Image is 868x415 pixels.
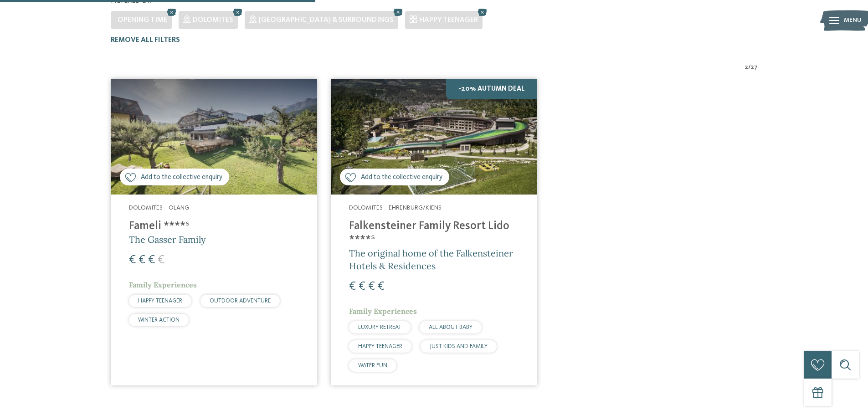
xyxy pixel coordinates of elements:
[139,254,145,266] span: €
[378,281,385,292] span: €
[419,16,478,24] span: HAPPY TEENAGER
[158,254,164,266] span: €
[148,254,155,266] span: €
[429,324,473,330] span: ALL ABOUT BABY
[210,298,271,304] span: OUTDOOR ADVENTURE
[368,281,375,292] span: €
[349,281,356,292] span: €
[111,79,317,385] a: Looking for family hotels? Find the best ones here! Add to the collective enquiry Dolomites – Ola...
[751,63,758,72] span: 27
[138,317,180,323] span: WINTER ACTION
[349,205,442,211] span: Dolomites – Ehrenburg/Kiens
[359,281,365,292] span: €
[349,307,417,316] span: Family Experiences
[748,63,751,72] span: /
[358,324,401,330] span: LUXURY RETREAT
[358,343,402,349] span: HAPPY TEENAGER
[138,298,182,304] span: HAPPY TEENAGER
[129,254,136,266] span: €
[193,16,233,24] span: Dolomites
[331,79,537,385] a: Looking for family hotels? Find the best ones here! Add to the collective enquiry -20% Autumn Dea...
[358,363,387,369] span: WATER FUN
[141,173,222,182] span: Add to the collective enquiry
[129,280,197,289] span: Family Experiences
[118,16,167,24] span: Opening time
[111,36,180,44] span: Remove all filters
[349,247,513,272] span: The original home of the Falkensteiner Hotels & Residences
[129,234,206,245] span: The Gasser Family
[430,343,488,349] span: JUST KIDS AND FAMILY
[361,173,442,182] span: Add to the collective enquiry
[259,16,394,24] span: [GEOGRAPHIC_DATA] & surroundings
[745,63,748,72] span: 2
[349,220,519,247] h4: Falkensteiner Family Resort Lido ****ˢ
[129,205,189,211] span: Dolomites – Olang
[331,79,537,195] img: Looking for family hotels? Find the best ones here!
[111,79,317,195] img: Looking for family hotels? Find the best ones here!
